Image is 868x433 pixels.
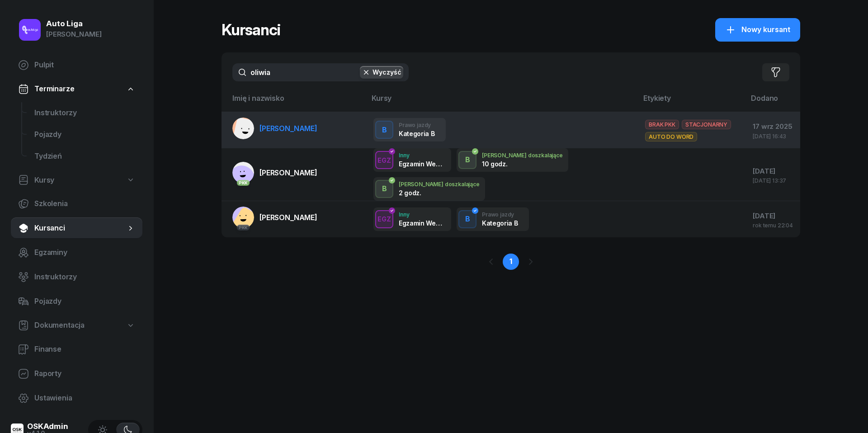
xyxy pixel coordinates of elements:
span: Instruktorzy [34,271,135,283]
button: B [458,151,476,169]
span: Pojazdy [34,296,135,307]
span: [PERSON_NAME] [259,124,317,133]
span: AUTO DO WORD [645,132,697,141]
div: [DATE] [753,210,793,222]
div: [DATE] 16:43 [753,133,793,139]
span: Ustawienia [34,392,135,404]
th: Imię i nazwisko [222,92,366,112]
span: Egzaminy [34,247,135,259]
button: EGZ [375,210,393,228]
a: Ustawienia [11,387,142,409]
div: PKK [237,180,250,186]
a: Pojazdy [27,124,142,146]
span: Pojazdy [34,129,135,141]
a: Kursy [11,170,142,191]
a: 1 [503,254,519,270]
a: Pojazdy [11,291,142,312]
span: Dokumentacja [34,320,85,331]
a: Tydzień [27,146,142,167]
span: Nowy kursant [741,24,790,36]
span: Finanse [34,344,135,355]
a: Raporty [11,363,142,385]
a: Dokumentacja [11,315,142,336]
div: Prawo jazdy [482,212,518,217]
a: PKK[PERSON_NAME] [232,162,317,184]
div: Inny [399,212,446,217]
div: B [378,181,391,197]
span: Kursanci [34,222,126,234]
button: B [458,210,476,228]
button: B [375,180,393,198]
div: [DATE] [753,165,793,177]
div: Prawo jazdy [399,122,434,128]
a: PKK[PERSON_NAME] [232,207,317,228]
div: [PERSON_NAME] doszkalające [399,181,480,187]
a: Kursanci [11,217,142,239]
div: B [462,152,474,168]
span: BRAK PKK [645,120,679,129]
span: Raporty [34,368,135,380]
div: Inny [399,152,446,158]
span: Terminarze [34,83,74,95]
a: [PERSON_NAME] [232,118,317,139]
div: PKK [237,225,250,231]
span: Kursy [34,174,54,186]
button: Nowy kursant [715,18,800,42]
div: 2 godz. [399,189,446,197]
button: EGZ [375,151,393,169]
div: OSKAdmin [27,423,68,430]
div: EGZ [374,155,395,166]
a: Instruktorzy [27,102,142,124]
input: Szukaj [232,63,409,81]
a: Instruktorzy [11,266,142,288]
a: Pulpit [11,54,142,76]
div: Kategoria B [482,219,518,227]
span: Instruktorzy [34,107,135,119]
div: [DATE] 13:37 [753,178,793,184]
span: Szkolenia [34,198,135,210]
span: [PERSON_NAME] [259,213,317,222]
a: Egzaminy [11,242,142,264]
div: 10 godz. [482,160,529,168]
a: Szkolenia [11,193,142,215]
div: Egzamin Wewnętrzny [399,219,446,227]
a: Finanse [11,339,142,360]
div: EGZ [374,213,395,225]
div: Auto Liga [46,20,102,28]
div: [PERSON_NAME] doszkalające [482,152,563,158]
button: B [375,121,393,139]
div: [PERSON_NAME] [46,28,102,40]
div: Kategoria B [399,130,434,137]
th: Etykiety [638,92,745,112]
span: Tydzień [34,151,135,162]
span: [PERSON_NAME] [259,168,317,177]
div: 17 wrz 2025 [753,121,793,132]
div: B [378,122,391,138]
th: Kursy [366,92,638,112]
div: Egzamin Wewnętrzny [399,160,446,168]
button: Wyczyść [360,66,403,79]
th: Dodano [745,92,800,112]
a: Terminarze [11,79,142,99]
h1: Kursanci [222,22,280,38]
span: STACJONARNY [682,120,731,129]
span: Pulpit [34,59,135,71]
div: B [462,212,474,227]
div: rok temu 22:04 [753,222,793,228]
